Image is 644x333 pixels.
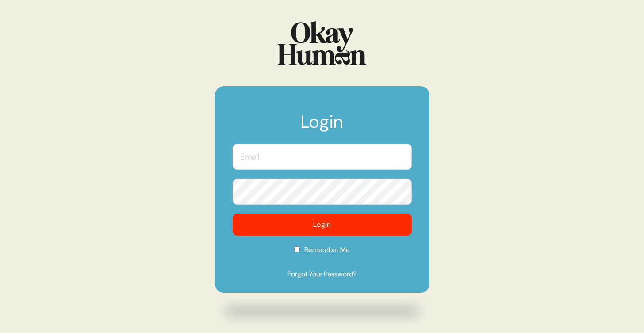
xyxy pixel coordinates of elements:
[233,144,412,170] input: Email
[233,214,412,236] button: Login
[278,21,366,65] img: Logo
[233,245,412,261] label: Remember Me
[233,269,412,279] a: Forgot Your Password?
[233,113,412,139] h1: Login
[215,297,429,325] img: Drop shadow
[294,246,300,252] input: Remember Me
